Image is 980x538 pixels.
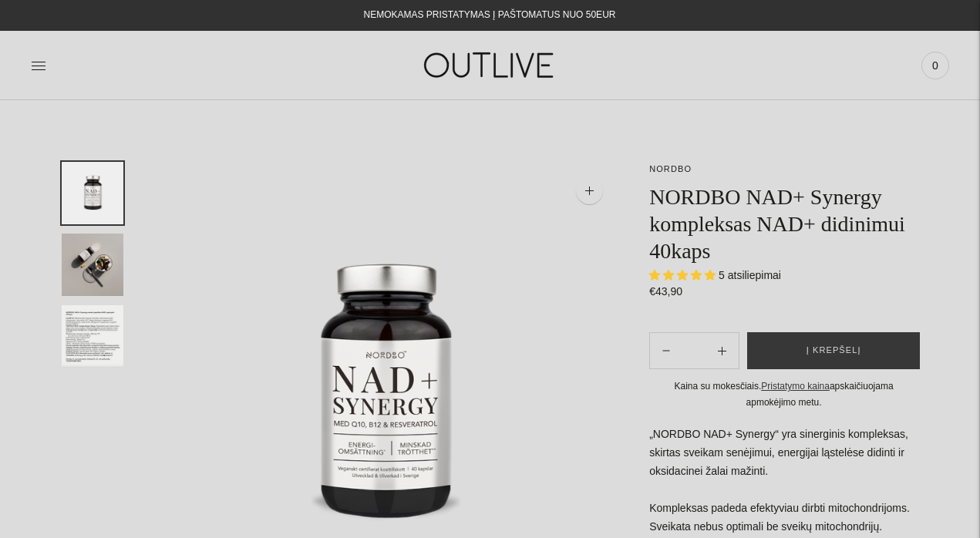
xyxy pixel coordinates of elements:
[649,285,682,298] span: €43,90
[747,332,920,369] button: Į krepšelį
[62,305,123,368] button: Translation missing: en.general.accessibility.image_thumbail
[649,425,918,536] p: „NORDBO NAD+ Synergy“ yra sinerginis kompleksas, skirtas sveikam senėjimui, energijai ląstelėse d...
[364,6,616,25] div: NEMOKAMAS PRISTATYMAS Į PAŠTOMATUS NUO 50EUR
[807,343,861,358] span: Į krepšelį
[62,234,123,296] button: Translation missing: en.general.accessibility.image_thumbail
[924,55,946,76] span: 0
[649,378,918,410] div: Kaina su mokesčiais. apskaičiuojama apmokėjimo metu.
[649,164,692,173] a: NORDBO
[394,39,587,92] img: OUTLIVE
[706,332,739,369] button: Subtract product quantity
[649,269,719,281] span: 5.00 stars
[649,183,918,264] h1: NORDBO NAD+ Synergy kompleksas NAD+ didinimui 40kaps
[761,381,830,392] a: Pristatymo kaina
[921,49,949,82] a: 0
[719,269,781,281] span: 5 atsiliepimai
[682,340,706,362] input: Product quantity
[650,332,682,369] button: Add product quantity
[62,162,123,224] button: Translation missing: en.general.accessibility.image_thumbail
